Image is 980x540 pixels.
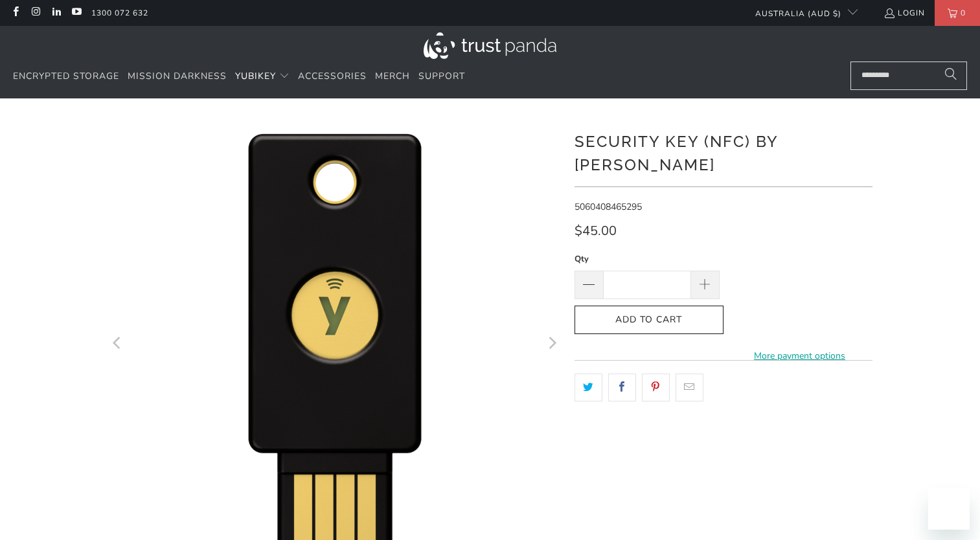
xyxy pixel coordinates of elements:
[883,6,925,20] a: Login
[727,349,872,363] a: More payment options
[91,6,148,20] a: 1300 072 632
[676,374,703,401] a: Email this to a friend
[575,201,642,213] span: 5060408465295
[51,8,62,18] a: Trust Panda Australia on LinkedIn
[418,70,465,82] span: Support
[928,488,970,530] iframe: Button to launch messaging window
[128,62,227,92] a: Mission Darkness
[235,70,276,82] span: YubiKey
[13,62,465,92] nav: Translation missing: en.navigation.header.main_nav
[575,222,617,240] span: $45.00
[298,62,367,92] a: Accessories
[608,374,636,401] a: Share this on Facebook
[13,62,119,92] a: Encrypted Storage
[128,70,227,82] span: Mission Darkness
[850,62,967,90] input: Search...
[10,8,21,18] a: Trust Panda Australia on Facebook
[298,70,367,82] span: Accessories
[13,70,119,82] span: Encrypted Storage
[30,8,41,18] a: Trust Panda Australia on Instagram
[235,62,290,92] summary: YubiKey
[935,62,967,90] button: Search
[588,315,710,326] span: Add to Cart
[375,62,410,92] a: Merch
[575,306,724,335] button: Add to Cart
[642,374,670,401] a: Share this on Pinterest
[71,8,82,18] a: Trust Panda Australia on YouTube
[424,32,556,59] img: Trust Panda Australia
[575,128,872,177] h1: Security Key (NFC) by [PERSON_NAME]
[575,374,602,401] a: Share this on Twitter
[418,62,465,92] a: Support
[575,252,720,266] label: Qty
[375,70,410,82] span: Merch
